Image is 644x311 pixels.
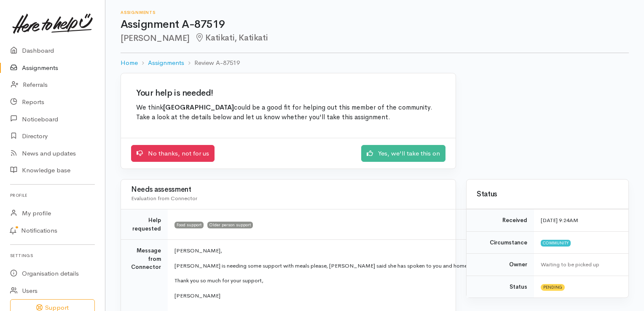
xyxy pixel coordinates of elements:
[207,222,253,228] span: Older person support
[148,58,184,68] a: Assignments
[174,276,582,285] p: Thank you so much for your support,
[121,19,629,31] h1: Assignment A-87519
[174,262,582,270] p: [PERSON_NAME] is needing some support with meals please, [PERSON_NAME] said she has spoken to you...
[136,103,440,123] p: We think could be a good fit for helping out this member of the community. Take a look at the det...
[121,33,629,43] h2: [PERSON_NAME]
[131,195,197,202] span: Evaluation from Connector
[467,276,534,298] td: Status
[195,32,268,43] span: Katikati, Katikati
[136,88,440,98] h2: Your help is needed!
[467,254,534,276] td: Owner
[541,217,578,224] time: [DATE] 9:24AM
[121,209,168,240] td: Help requested
[477,190,618,198] h3: Status
[121,53,629,73] nav: breadcrumb
[121,10,629,15] h6: Assignments
[541,284,565,291] span: Pending
[467,231,534,254] td: Circumstance
[467,209,534,232] td: Received
[121,58,138,68] a: Home
[163,103,234,112] b: [GEOGRAPHIC_DATA]
[541,240,571,247] span: Community
[131,186,445,194] h3: Needs assessment
[174,247,582,255] p: [PERSON_NAME],
[131,145,215,162] a: No thanks, not for us
[10,250,95,261] h6: Settings
[174,292,582,300] p: [PERSON_NAME]
[541,260,618,269] div: Waiting to be picked up
[361,145,445,162] a: Yes, we'll take this on
[10,190,95,201] h6: Profile
[184,58,240,68] li: Review A-87519
[174,222,204,228] span: Food support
